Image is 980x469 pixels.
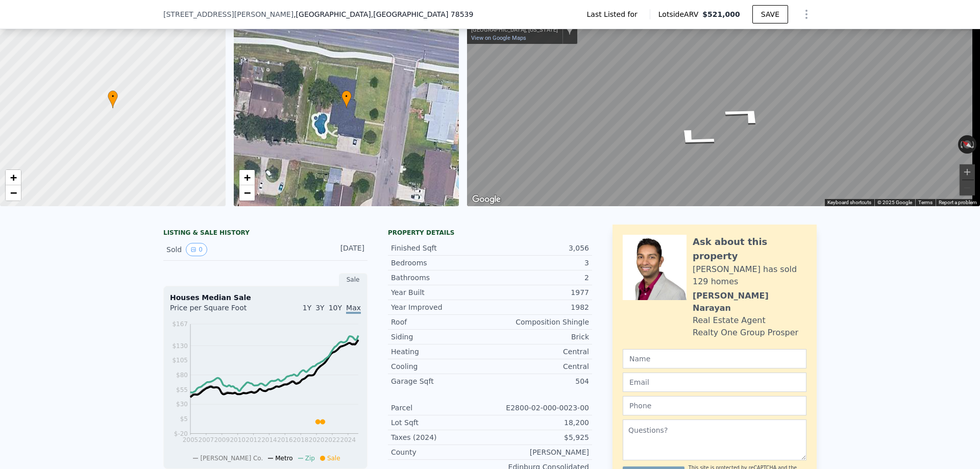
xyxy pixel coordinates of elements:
div: 504 [490,376,589,386]
input: Phone [623,396,806,415]
tspan: 2022 [325,436,340,443]
div: 2 [490,273,589,283]
span: , [GEOGRAPHIC_DATA] [293,9,473,19]
span: 1Y [303,304,311,312]
tspan: 2010 [230,436,246,443]
button: Reset the view [958,136,977,153]
a: Zoom out [6,185,21,201]
span: − [243,186,250,199]
tspan: 2024 [340,436,356,443]
span: • [108,92,118,101]
span: $521,000 [702,10,740,18]
span: , [GEOGRAPHIC_DATA] 78539 [371,10,474,18]
button: View historical data [186,243,207,256]
a: Zoom in [239,170,255,185]
tspan: 2007 [199,436,214,443]
a: View on Google Maps [471,35,526,41]
input: Email [623,373,806,392]
div: E2800-02-000-0023-00 [490,403,589,413]
span: + [10,171,17,184]
a: Show location on map [566,24,573,35]
div: Bedrooms [391,258,490,268]
img: Google [470,193,503,206]
tspan: 2016 [277,436,293,443]
path: Go West, Chris Cir [656,123,732,154]
tspan: 2005 [183,436,199,443]
div: Heating [391,347,490,357]
div: 1982 [490,302,589,312]
div: • [341,90,352,108]
a: Zoom out [239,185,255,201]
div: [PERSON_NAME] Narayan [693,290,806,314]
div: Lot Sqft [391,417,490,428]
div: LISTING & SALE HISTORY [163,229,367,239]
span: [PERSON_NAME] Co. [200,455,263,462]
button: Rotate clockwise [971,135,977,154]
div: Roof [391,317,490,327]
tspan: 2009 [214,436,230,443]
tspan: $130 [172,342,188,350]
a: Report a problem [939,200,977,205]
div: Composition Shingle [490,317,589,327]
tspan: $5 [180,415,188,423]
tspan: $105 [172,357,188,364]
div: $5,925 [490,432,589,442]
a: Open this area in Google Maps (opens a new window) [470,193,503,206]
div: Garage Sqft [391,376,490,386]
button: Rotate counterclockwise [958,135,964,154]
path: Go East, Chris Cir [707,100,783,131]
div: Central [490,347,589,357]
div: [PERSON_NAME] has sold 129 homes [693,263,806,288]
a: Zoom in [6,170,21,185]
div: Houses Median Sale [170,292,361,303]
div: Parcel [391,403,490,413]
a: Terms (opens in new tab) [918,200,933,205]
div: 3 [490,258,589,268]
span: 3Y [315,304,324,312]
div: Taxes (2024) [391,432,490,442]
tspan: 2020 [309,436,325,443]
div: [DATE] [319,243,364,256]
tspan: 2018 [293,436,309,443]
div: Map [467,10,980,206]
tspan: 2014 [261,436,277,443]
div: Brick [490,332,589,342]
div: Bathrooms [391,273,490,283]
tspan: 2012 [246,436,261,443]
div: Street View [467,10,980,206]
div: Finished Sqft [391,243,490,253]
span: Lotside ARV [658,9,702,19]
button: Zoom in [960,164,975,180]
div: [GEOGRAPHIC_DATA], [US_STATE] [471,27,558,33]
tspan: $167 [172,320,188,328]
input: Name [623,349,806,368]
div: Central [490,361,589,372]
div: Ask about this property [693,235,806,263]
div: [PERSON_NAME] [490,447,589,457]
div: Cooling [391,361,490,372]
span: [STREET_ADDRESS][PERSON_NAME] [163,9,293,19]
button: Zoom out [960,180,975,195]
span: Zip [305,455,315,462]
button: Show Options [796,4,817,24]
div: 18,200 [490,417,589,428]
div: Year Built [391,287,490,298]
span: Sale [327,455,340,462]
span: Max [346,304,361,314]
div: Year Improved [391,302,490,312]
button: SAVE [752,5,788,23]
tspan: $-20 [174,430,188,437]
span: Last Listed for [587,9,642,19]
tspan: $55 [176,386,188,393]
div: Siding [391,332,490,342]
div: County [391,447,490,457]
div: Price per Square Foot [170,303,265,319]
div: Property details [388,229,592,237]
div: Sale [339,273,367,286]
span: © 2025 Google [877,200,912,205]
div: Realty One Group Prosper [693,327,798,339]
span: − [10,186,17,199]
div: 1977 [490,287,589,298]
span: • [341,92,352,101]
button: Keyboard shortcuts [827,199,871,206]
